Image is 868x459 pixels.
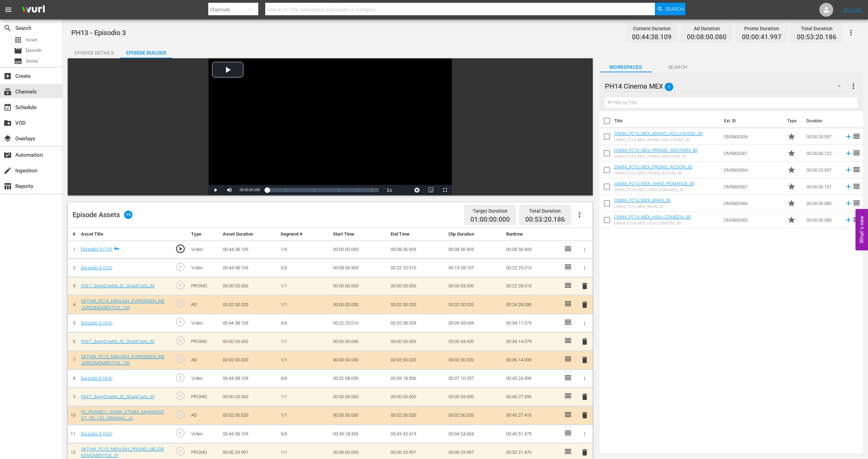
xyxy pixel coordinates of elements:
td: 00:09:43.049 [446,314,503,333]
button: delete [581,392,589,402]
button: Picture-in-Picture [424,185,438,195]
td: 00:13:28.107 [446,259,503,277]
span: Overlays [3,134,12,143]
img: ans4CAIJ8jUAAAAAAAAAAAAAAAAAAAAAAAAgQb4GAAAAAAAAAAAAAAAAAAAAAAAAJMjXAAAAAAAAAAAAAAAAAAAAAAAAgAT5G... [17,2,50,18]
td: 00:32:08.059 [330,369,388,388]
span: 15 [124,211,132,219]
div: CNMA_FC13_MEX_BRAND_HOLLYWOOD_30 [614,138,703,142]
span: 00:00:00.000 [240,188,260,192]
td: 6 [68,333,78,351]
span: Promo [787,216,796,224]
span: PH13 - Episodio 3 [71,28,126,37]
td: 00:00:30.080 [804,212,842,228]
span: Promo [787,149,796,157]
td: 00:00:00.000 [330,240,388,259]
a: CNMA_FC13_MEX_PROMO_ACCION_30 [614,164,692,170]
div: CNMA_FC14_MEX_BRAN_30 [614,204,671,209]
button: Episode Details [68,44,120,58]
a: CNMA_FC14_MEX_GNKD_ROMANCE_30 [614,181,694,186]
div: CNMA_FC14_MEX_GNKD_ROMANCE_30 [614,188,694,192]
td: 00:02:00.020 [388,295,446,314]
span: play_circle_outline [175,428,186,438]
td: 00:00:00.000 [330,333,388,351]
a: Episodio 3 (2/6) [81,265,112,270]
a: CNMA_FC14_MEX_HIGH_COMEDIA_30 [614,214,691,220]
a: FC_PHASE11_SOMX_STMEX_MAKINGOF S7_CD_120_ORIGINAL_v2 [81,409,164,421]
td: 00:34:11.079 [503,314,561,333]
span: reorder [852,215,861,224]
span: play_circle_outline [175,446,186,457]
td: 2/6 [278,259,330,277]
span: Series [26,58,38,65]
span: reorder [852,182,861,190]
td: 00:43:42.419 [388,425,446,443]
button: Open Feedback Widget [855,209,868,250]
div: CNMA_FC13_MEX_PROMO_WESTERN_30 [614,154,697,159]
a: CNMA_FC13_MEX_PROMO_WESTERN_30 [614,148,697,153]
button: Search [655,3,686,15]
td: 00:08:56.903 [388,240,446,259]
td: 00:44:38.109 [220,259,278,277]
td: 00:08:56.903 [330,259,388,277]
span: Promo [787,166,796,174]
td: 00:02:00.020 [388,406,446,425]
svg: Add to Episode [845,166,852,174]
a: FAST_SonyOneMx_ID_SharkTank_03 [81,283,154,288]
span: Asset [14,36,22,44]
td: 00:44:38.109 [220,425,278,443]
td: AD [188,406,220,425]
span: Automation [3,151,12,159]
td: 00:04:24.063 [446,425,503,443]
span: VOD [3,119,12,127]
div: Episode Details [68,44,120,61]
div: Total Duration [797,24,836,33]
th: Asset Duration [220,228,278,241]
th: # [68,228,78,241]
div: Ad Duration [687,24,727,33]
span: Asset [26,36,37,43]
span: reorder [852,199,861,207]
th: Runtime [503,228,561,241]
span: Episode [14,47,22,55]
a: Episodio 3 (5/6) [81,431,112,436]
td: 00:00:00.000 [330,295,388,314]
td: 1/1 [278,351,330,369]
td: 1/1 [278,406,330,425]
svg: Add to Episode [845,199,852,207]
button: Jump To Time [410,185,424,195]
td: 00:00:30.101 [804,178,842,195]
td: 00:00:00.000 [330,388,388,406]
span: delete [581,448,589,457]
th: Title [614,111,720,131]
td: 00:00:03.000 [220,333,278,351]
td: 00:02:00.020 [220,351,278,369]
span: delete [581,411,589,419]
td: OM5800366 [721,195,785,212]
a: Episodio 3 (4/6) [81,376,112,381]
span: 00:53:20.186 [525,215,565,223]
td: 1/1 [278,277,330,295]
td: 00:00:03.000 [388,277,446,295]
td: Video [188,240,220,259]
span: reorder [852,165,861,174]
td: 00:00:29.997 [804,162,842,178]
td: 00:34:14.079 [503,333,561,351]
span: Search [665,3,684,15]
span: delete [581,282,589,290]
button: Play [209,185,222,195]
button: delete [581,410,589,420]
td: 4 [68,295,78,314]
svg: Add to Episode [845,183,852,190]
button: Episode Builder [120,44,172,58]
td: OM5800364 [721,162,785,178]
td: 00:02:00.020 [446,295,503,314]
span: Channels [3,88,12,96]
a: CNMA_FC13_MEX_BRAND_HOLLYWOOD_30 [614,131,703,136]
td: 00:00:30.080 [804,195,842,212]
th: Type [783,111,802,131]
td: 00:24:28.030 [503,295,561,314]
td: PROMO [188,333,220,351]
div: Episode Builder [120,44,172,61]
span: Schedule [3,103,12,112]
span: Ingestion [3,166,12,175]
